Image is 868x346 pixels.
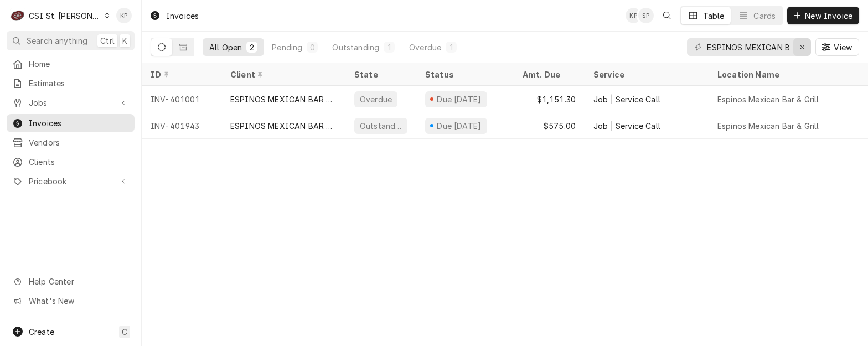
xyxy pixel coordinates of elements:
span: Search anything [27,35,87,47]
div: Outstanding [359,120,403,132]
div: Status [425,69,503,80]
button: View [815,38,859,56]
div: All Open [209,42,242,53]
a: Home [7,55,135,73]
a: Invoices [7,114,135,132]
div: CSI St. [PERSON_NAME] [29,10,101,22]
button: New Invoice [787,7,859,24]
div: KP [626,8,641,23]
input: Keyword search [707,38,790,56]
span: Create [29,327,54,337]
div: Overdue [359,94,393,105]
span: Help Center [29,276,128,287]
a: Vendors [7,133,135,152]
div: INV-401943 [142,112,221,139]
a: Estimates [7,74,135,92]
div: 0 [309,42,316,53]
a: Go to What's New [7,292,135,310]
div: Amt. Due [523,69,573,80]
div: INV-401001 [142,86,221,112]
a: Go to Help Center [7,272,135,291]
div: Overdue [409,42,441,53]
div: ESPINOS MEXICAN BAR & GRILL [230,94,337,105]
div: Client [230,69,334,80]
div: Espinos Mexican Bar & Grill [717,120,819,132]
div: Kym Parson's Avatar [626,8,641,23]
div: Due [DATE] [436,120,483,132]
div: Cards [753,10,776,22]
div: C [10,8,25,23]
div: 2 [249,42,255,53]
div: Job | Service Call [593,120,660,132]
div: 1 [386,42,392,53]
div: Shelley Politte's Avatar [638,8,654,23]
span: C [122,326,127,338]
div: Table [703,10,725,22]
span: New Invoice [803,10,855,22]
span: Pricebook [29,175,112,187]
span: Clients [29,156,129,168]
span: Vendors [29,137,129,148]
button: Search anythingCtrlK [7,31,135,50]
div: $575.00 [514,112,585,139]
span: Ctrl [100,35,115,47]
span: Invoices [29,117,129,129]
button: Open search [658,7,676,24]
div: Location Name [717,69,857,80]
div: ESPINOS MEXICAN BAR & GRILL [230,120,337,132]
div: CSI St. Louis's Avatar [10,8,25,23]
a: Clients [7,153,135,171]
span: Estimates [29,78,129,89]
a: Go to Pricebook [7,172,135,190]
div: Job | Service Call [593,94,660,105]
div: Espinos Mexican Bar & Grill [717,94,819,105]
div: KP [116,8,132,23]
div: SP [638,8,654,23]
span: View [831,42,854,53]
div: Service [593,69,697,80]
div: 1 [448,42,454,53]
span: What's New [29,295,128,307]
a: Go to Jobs [7,94,135,112]
span: K [122,35,127,47]
div: Pending [272,42,302,53]
div: ID [151,69,210,80]
div: $1,151.30 [514,86,585,112]
div: Due [DATE] [436,94,483,105]
div: Kym Parson's Avatar [116,8,132,23]
span: Jobs [29,97,112,109]
div: Outstanding [332,42,379,53]
div: State [354,69,407,80]
span: Home [29,58,129,70]
button: Erase input [793,38,811,56]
